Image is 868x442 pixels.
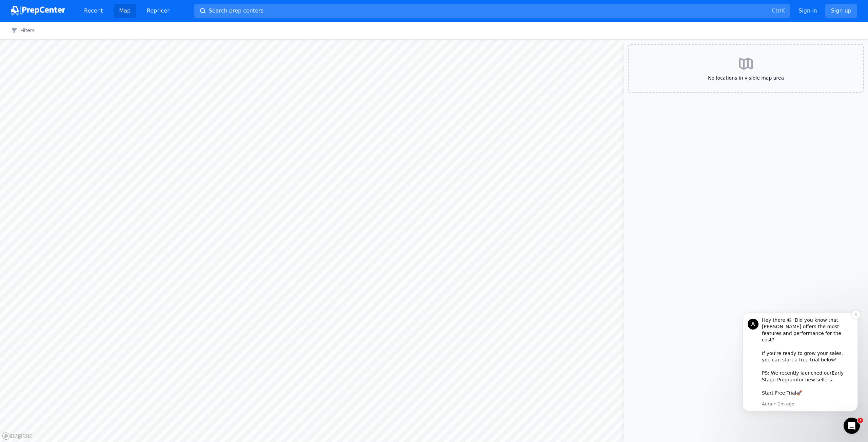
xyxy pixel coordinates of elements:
[857,418,863,423] span: 1
[114,4,136,18] a: Map
[844,418,860,434] iframe: Intercom live chat
[782,7,785,14] kbd: K
[772,7,781,14] kbd: Ctrl
[639,75,852,81] span: No locations in visible map area
[194,4,790,18] button: Search prep centersCtrlK
[11,6,65,16] img: PrepCenter
[11,27,35,34] button: Filters
[798,7,817,15] a: Sign in
[79,4,108,18] a: Recent
[209,7,263,15] span: Search prep centers
[141,4,175,18] a: Repricer
[825,4,857,18] a: Sign up
[732,309,868,424] iframe: Intercom notifications message
[2,432,32,440] a: Mapbox logo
